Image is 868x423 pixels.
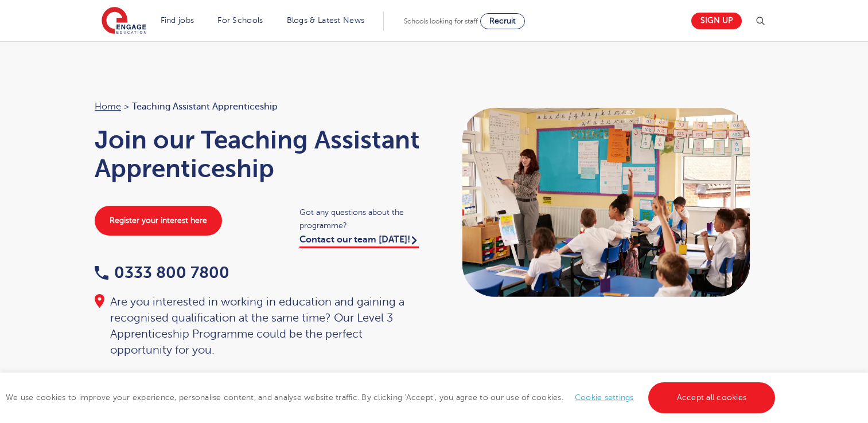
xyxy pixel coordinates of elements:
span: We use cookies to improve your experience, personalise content, and analyse website traffic. By c... [6,393,778,402]
a: Recruit [480,13,525,29]
a: Register your interest here [95,206,222,236]
span: > [124,101,129,112]
a: Find jobs [161,16,194,25]
a: Blogs & Latest News [287,16,365,25]
a: Sign up [691,13,742,29]
span: Schools looking for staff [404,17,478,25]
a: 0333 800 7800 [95,264,229,281]
div: Are you interested in working in education and gaining a recognised qualification at the same tim... [95,294,423,358]
nav: breadcrumb [95,99,423,114]
img: Engage Education [102,7,146,36]
span: Teaching Assistant Apprenticeship [132,99,278,114]
a: Accept all cookies [648,382,776,413]
h1: Join our Teaching Assistant Apprenticeship [95,126,423,183]
a: For Schools [217,16,263,25]
span: Got any questions about the programme? [299,206,423,232]
span: Recruit [489,17,516,25]
a: Home [95,101,121,112]
a: Contact our team [DATE]! [299,234,419,248]
a: Cookie settings [575,393,634,402]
